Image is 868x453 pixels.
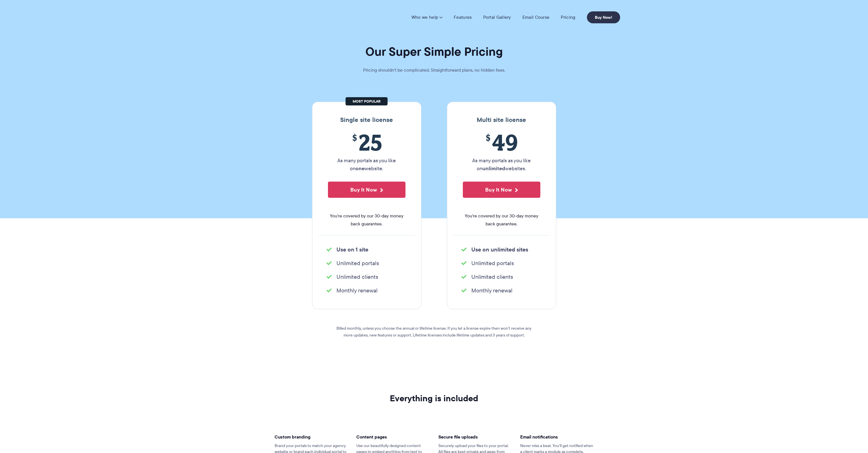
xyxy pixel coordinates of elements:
h4: Custom branding [275,434,348,440]
li: Unlimited clients [461,273,542,281]
li: Monthly renewal [461,286,542,294]
p: As many portals as you like on websites. [463,157,540,173]
strong: Use on 1 site [336,245,368,254]
h3: Single site license [318,116,415,124]
li: Unlimited clients [327,273,407,281]
span: 25 [328,129,405,155]
p: Pricing shouldn't be complicated. Straightforward plans, no hidden fees. [349,66,519,74]
a: Features [454,14,472,20]
h4: Secure file uploads [438,434,512,440]
img: Client Portal Icons [438,421,446,428]
a: Pricing [561,14,575,20]
a: Email Course [522,14,550,20]
img: Client Portal Icons [356,421,364,429]
span: 49 [463,129,540,155]
a: Who we help [411,14,442,20]
button: Buy It Now [328,182,405,198]
a: Portal Gallery [483,14,511,20]
h4: Email notifications [520,434,593,440]
button: Buy It Now [463,182,540,198]
strong: one [355,165,365,172]
h3: Multi site license [453,116,550,124]
a: Buy Now! [587,11,620,23]
p: Billed monthly, unless you choose the annual or lifetime license. If you let a license expire the... [332,325,536,338]
h4: Content pages [356,434,430,440]
li: Unlimited portals [327,259,407,267]
span: You're covered by our 30-day money back guarantee. [463,212,540,228]
strong: unlimited [482,165,505,172]
li: Monthly renewal [327,286,407,294]
h2: Everything is included [275,394,593,403]
img: Client Portal Icons [275,421,282,429]
strong: Use on unlimited sites [471,245,528,254]
span: You're covered by our 30-day money back guarantee. [328,212,405,228]
li: Unlimited portals [461,259,542,267]
img: Client Portal Icon [520,421,528,429]
p: As many portals as you like on website. [328,157,405,173]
